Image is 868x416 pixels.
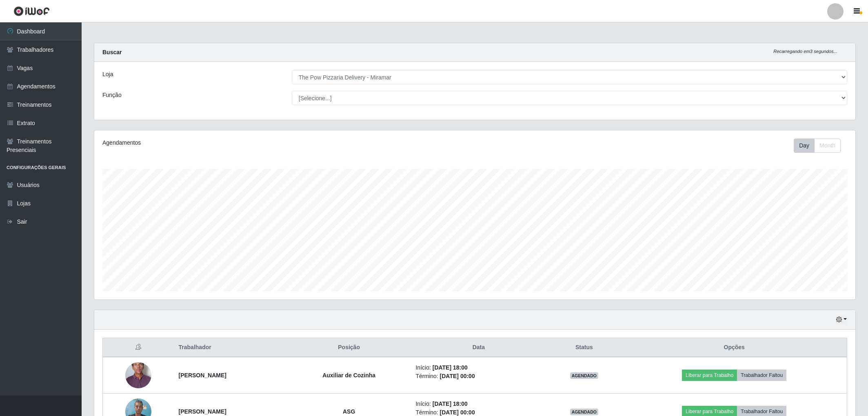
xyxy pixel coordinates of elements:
[179,408,226,415] strong: [PERSON_NAME]
[415,363,542,372] li: Início:
[102,49,122,55] strong: Buscar
[13,6,50,16] img: CoreUI Logo
[570,409,599,415] span: AGENDADO
[682,370,737,381] button: Liberar para Trabalho
[814,139,841,153] button: Month
[179,372,226,379] strong: [PERSON_NAME]
[794,139,847,153] div: Toolbar with button groups
[433,364,468,371] time: [DATE] 18:00
[794,139,841,153] div: First group
[433,401,468,407] time: [DATE] 18:00
[287,338,411,357] th: Posição
[322,372,375,379] strong: Auxiliar de Cozinha
[415,400,542,408] li: Início:
[343,408,355,415] strong: ASG
[737,370,786,381] button: Trabalhador Faltou
[102,91,122,99] label: Função
[415,372,542,381] li: Término:
[102,139,406,147] div: Agendamentos
[546,338,622,357] th: Status
[125,348,151,402] img: 1712337969187.jpeg
[773,49,837,54] i: Recarregando em 3 segundos...
[102,70,113,79] label: Loja
[570,372,599,379] span: AGENDADO
[440,373,475,379] time: [DATE] 00:00
[411,338,546,357] th: Data
[174,338,287,357] th: Trabalhador
[622,338,847,357] th: Opções
[440,409,475,416] time: [DATE] 00:00
[794,139,815,153] button: Day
